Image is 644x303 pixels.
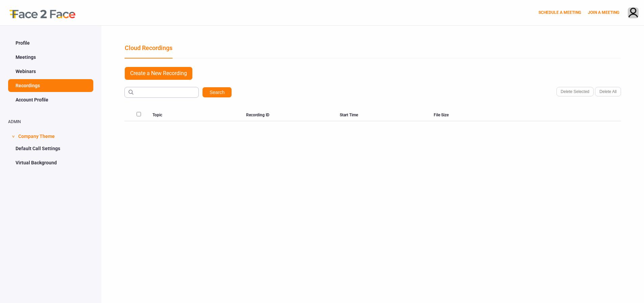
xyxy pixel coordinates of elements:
a: Create a New Recording [124,67,193,80]
a: Default Call Settings [8,142,93,155]
button: Search [202,87,232,98]
span: > [10,135,17,138]
a: Recordings [8,79,93,92]
a: Account Profile [8,93,93,106]
div: Start Time [340,109,433,121]
a: Meetings [8,51,93,64]
a: Cloud Recordings [124,43,173,59]
span: Company Theme [18,129,55,142]
div: File Size [434,109,527,121]
a: Webinars [8,65,93,78]
a: SCHEDULE A MEETING [539,10,581,15]
div: Recording ID [246,109,340,121]
a: JOIN A MEETING [588,10,619,15]
div: Topic [152,109,246,121]
a: Profile [8,37,93,49]
a: Virtual Background [8,156,93,169]
img: avatar.710606db.png [628,8,638,19]
h2: ADMIN [8,120,93,124]
img: haGk5Ch+A0+liuDR3YSCAAAAAElFTkSuQmCC [128,90,134,95]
